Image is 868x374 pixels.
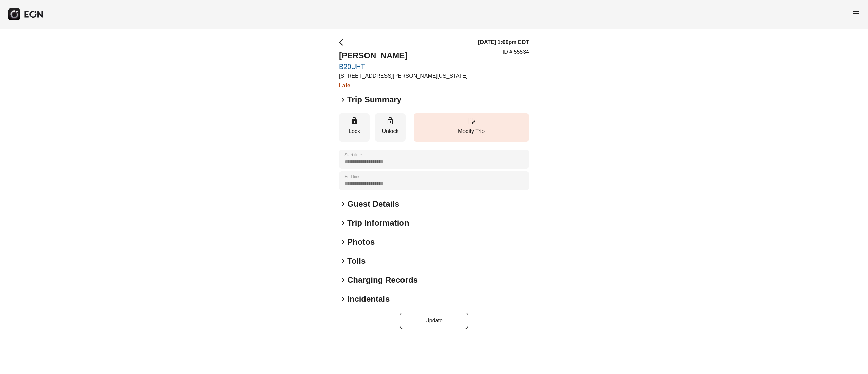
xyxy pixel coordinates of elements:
span: keyboard_arrow_right [339,200,347,208]
h2: Trip Information [347,218,409,228]
span: menu [852,9,860,17]
p: Lock [342,127,366,135]
span: keyboard_arrow_right [339,276,347,284]
span: keyboard_arrow_right [339,238,347,246]
span: keyboard_arrow_right [339,257,347,265]
span: arrow_back_ios [339,38,347,46]
span: keyboard_arrow_right [339,96,347,104]
span: keyboard_arrow_right [339,219,347,227]
a: B20UHT [339,62,468,71]
span: lock_open [386,117,394,125]
span: keyboard_arrow_right [339,295,347,303]
p: [STREET_ADDRESS][PERSON_NAME][US_STATE] [339,72,468,80]
h2: Tolls [347,256,366,266]
p: ID # 55534 [502,48,529,56]
span: edit_road [467,117,475,125]
h3: [DATE] 1:00pm EDT [478,38,529,46]
h2: Guest Details [347,199,399,209]
button: Lock [339,113,370,142]
p: Unlock [378,127,402,135]
h2: [PERSON_NAME] [339,50,468,61]
span: lock [350,117,358,125]
p: Modify Trip [417,127,526,135]
button: Unlock [375,113,406,142]
button: Modify Trip [414,113,529,142]
h2: Photos [347,237,375,247]
button: Update [400,313,468,329]
h2: Trip Summary [347,94,401,105]
h3: Late [339,81,468,90]
h2: Incidentals [347,294,390,304]
h2: Charging Records [347,275,418,285]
